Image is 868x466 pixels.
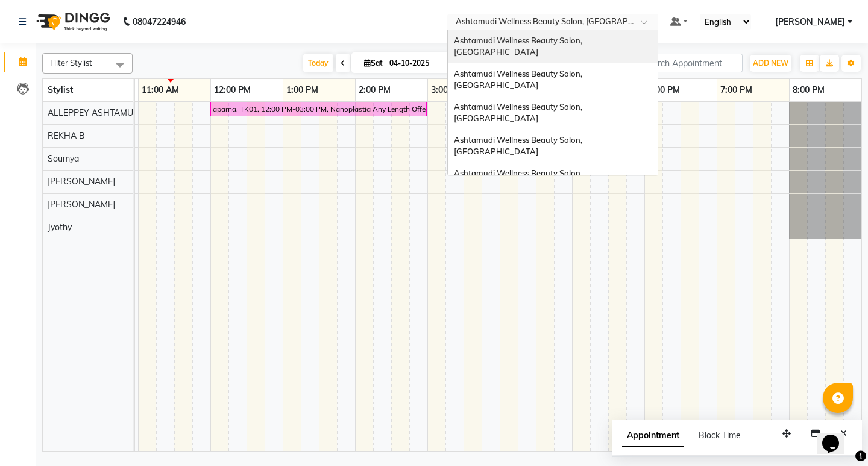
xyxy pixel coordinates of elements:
span: [PERSON_NAME] [775,16,845,28]
span: [PERSON_NAME] [48,199,115,210]
a: 1:00 PM [283,81,321,99]
span: Today [303,54,333,72]
a: 7:00 PM [717,81,755,99]
span: REKHA B [48,130,85,141]
input: Search Appointment [637,54,743,72]
input: 2025-10-04 [386,54,446,72]
b: 08047224946 [133,5,186,39]
span: ALLEPPEY ASHTAMUDI [48,107,142,118]
a: 3:00 PM [428,81,466,99]
iframe: chat widget [817,418,856,454]
a: 6:00 PM [645,81,683,99]
a: 11:00 AM [139,81,182,99]
span: Sat [361,58,386,68]
span: Soumya [48,153,79,164]
span: ADD NEW [753,58,788,68]
span: Stylist [48,84,73,95]
span: Block Time [699,430,741,441]
span: Ashtamudi Wellness Beauty Salon, [GEOGRAPHIC_DATA] [454,69,584,90]
span: [PERSON_NAME] [48,176,115,187]
img: logo [31,5,113,39]
span: Appointment [622,425,684,447]
span: Ashtamudi Wellness Beauty Salon, [GEOGRAPHIC_DATA] [454,135,584,157]
a: 12:00 PM [211,81,254,99]
ng-dropdown-panel: Options list [447,30,658,175]
span: Ashtamudi Wellness Beauty Salon, [GEOGRAPHIC_DATA] [454,36,584,57]
span: Ashtamudi Wellness Beauty Salon, [GEOGRAPHIC_DATA] [454,168,584,190]
div: aparna, TK01, 12:00 PM-03:00 PM, Nanoplastia Any Length Offer [212,104,426,115]
span: Jyothy [48,222,72,233]
span: Ashtamudi Wellness Beauty Salon, [GEOGRAPHIC_DATA] [454,102,584,124]
button: ADD NEW [750,55,791,72]
a: 8:00 PM [790,81,828,99]
span: Filter Stylist [50,58,92,68]
a: 2:00 PM [356,81,394,99]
